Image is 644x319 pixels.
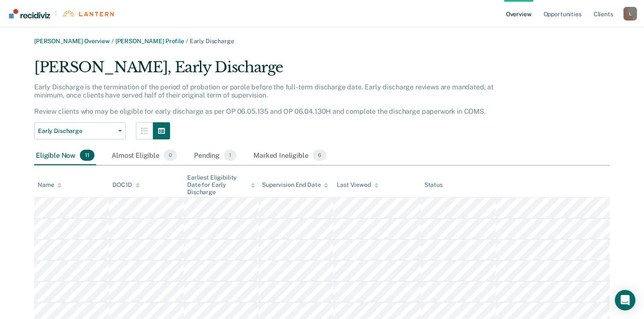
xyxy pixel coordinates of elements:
a: [PERSON_NAME] Overview [34,38,110,44]
button: Profile dropdown button [623,7,637,21]
img: Lantern [62,10,114,17]
span: 6 [313,150,326,161]
div: Name [38,181,62,189]
div: Almost Eligible0 [110,146,179,165]
span: Early Discharge [38,127,115,135]
button: Early Discharge [34,122,126,139]
div: Status [424,181,443,189]
a: [PERSON_NAME] Profile [115,38,184,44]
div: Marked Ineligible6 [252,146,328,165]
div: Pending1 [192,146,238,165]
div: Last Viewed [337,181,378,189]
div: L [623,7,637,21]
span: / [110,38,115,44]
img: Recidiviz [9,9,50,18]
span: 11 [80,150,94,161]
p: Early Discharge is the termination of the period of probation or parole before the full-term disc... [34,83,494,116]
div: [PERSON_NAME], Early Discharge [34,59,517,83]
div: Open Intercom Messenger [615,290,635,310]
div: DOC ID [112,181,140,189]
div: Supervision End Date [262,181,328,189]
span: 1 [224,150,236,161]
div: Earliest Eligibility Date for Early Discharge [187,174,255,195]
span: / [184,38,190,44]
span: | [50,10,62,17]
span: Early Discharge [190,38,234,44]
div: Eligible Now11 [34,146,96,165]
span: 0 [164,150,177,161]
